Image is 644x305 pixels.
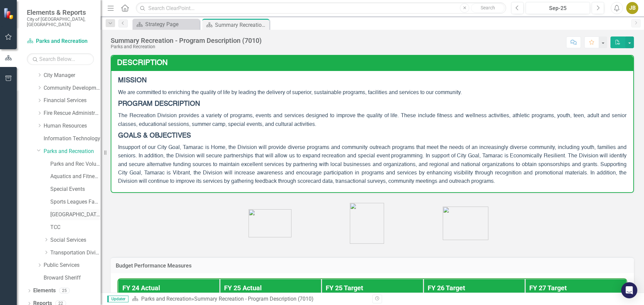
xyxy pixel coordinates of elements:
[443,207,488,240] img: image%20v30.png
[141,296,192,302] a: Parks and Recreation
[626,2,638,14] button: JB
[621,282,637,298] div: Open Intercom Messenger
[33,287,56,295] a: Elements
[118,113,627,127] span: The Recreation Division provides a variety of programs, events and services designed to improve t...
[145,20,198,28] div: Strategy Page
[111,37,262,44] div: Summary Recreation - Program Description (7010)
[50,224,101,231] a: TCC
[50,198,101,206] a: Sports Leagues Facilities Fields
[118,101,200,107] strong: PROGRAM DESCRIPTION
[526,2,590,14] button: Sep-25
[132,295,367,303] div: »
[44,97,101,104] a: Financial Services
[59,288,70,294] div: 25
[249,209,291,237] img: image%20v31.png
[118,145,122,150] span: In
[44,135,101,143] a: Information Technology
[471,3,504,13] button: Search
[50,185,101,193] a: Special Events
[50,173,101,180] a: Aquatics and Fitness Center
[44,122,101,130] a: Human Resources
[27,16,94,27] small: City of [GEOGRAPHIC_DATA], [GEOGRAPHIC_DATA]
[44,84,101,92] a: Community Development
[136,2,506,14] input: Search ClearPoint...
[481,5,495,10] span: Search
[107,296,128,302] span: Updater
[27,53,94,65] input: Search Below...
[44,261,101,269] a: Public Services
[3,7,15,20] img: ClearPoint Strategy
[44,274,101,282] a: Broward Sheriff
[50,249,101,257] a: Transportation Division
[27,8,94,16] span: Elements & Reports
[111,44,262,49] div: Parks and Recreation
[27,37,94,45] a: Parks and Recreation
[50,236,101,244] a: Social Services
[44,109,101,117] a: Fire Rescue Administration
[116,263,629,269] h3: Budget Performance Measures
[194,296,314,302] div: Summary Recreation - Program Description (7010)
[528,4,588,12] div: Sep-25
[44,72,101,79] a: City Manager
[118,133,191,139] strong: GOALS & OBJECTIVES
[118,145,627,184] span: support of our City Goal, Tamarac is Home, the Division will provide diverse programs and communi...
[117,59,630,67] h3: Description
[350,203,384,244] img: image%20v33.png
[215,21,268,29] div: Summary Recreation - Program Description (7010)
[50,160,101,168] a: Parks and Rec Volunteers
[118,77,147,84] strong: MISSION
[50,211,101,219] a: [GEOGRAPHIC_DATA]
[44,148,101,155] a: Parks and Recreation
[118,90,462,95] span: We are committed to enriching the quality of life by leading the delivery of superior, sustainabl...
[134,20,198,28] a: Strategy Page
